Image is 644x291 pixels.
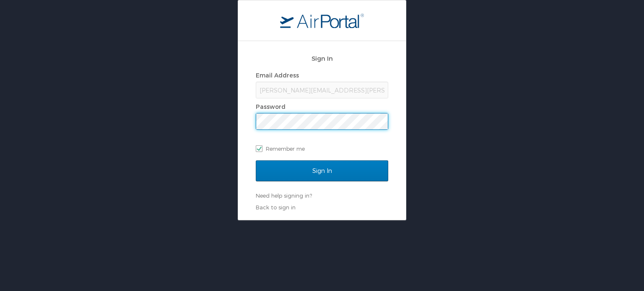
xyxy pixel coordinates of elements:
label: Password [256,103,286,110]
input: Sign In [256,160,388,181]
h2: Sign In [256,54,388,63]
img: logo [280,13,364,28]
label: Remember me [256,142,388,155]
a: Back to sign in [256,204,296,211]
label: Email Address [256,72,299,79]
a: Need help signing in? [256,192,312,199]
